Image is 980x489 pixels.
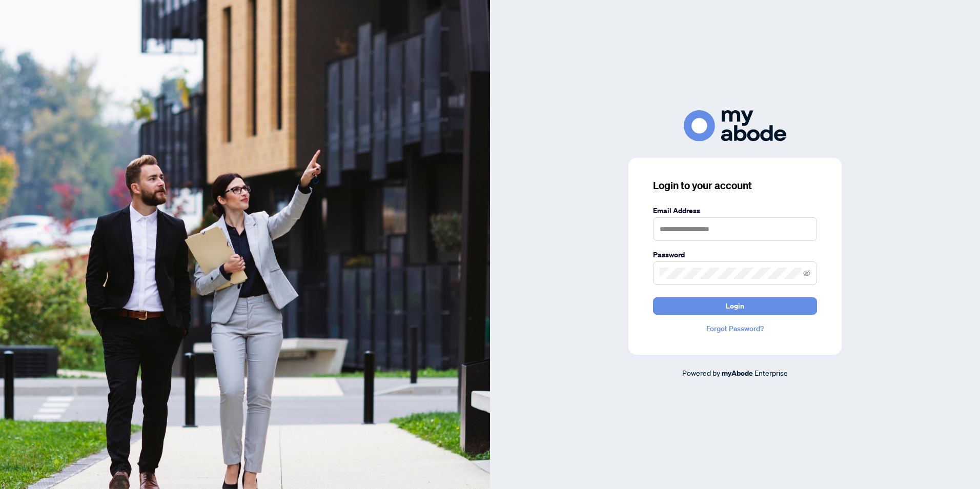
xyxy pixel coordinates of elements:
span: Login [726,298,744,314]
label: Password [653,249,817,260]
span: eye-invisible [803,270,810,277]
button: Login [653,297,817,315]
span: Enterprise [754,368,788,377]
label: Email Address [653,205,817,216]
a: myAbode [722,368,753,379]
h3: Login to your account [653,178,817,193]
span: Powered by [682,368,720,377]
img: ma-logo [684,110,786,141]
a: Forgot Password? [653,323,817,334]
